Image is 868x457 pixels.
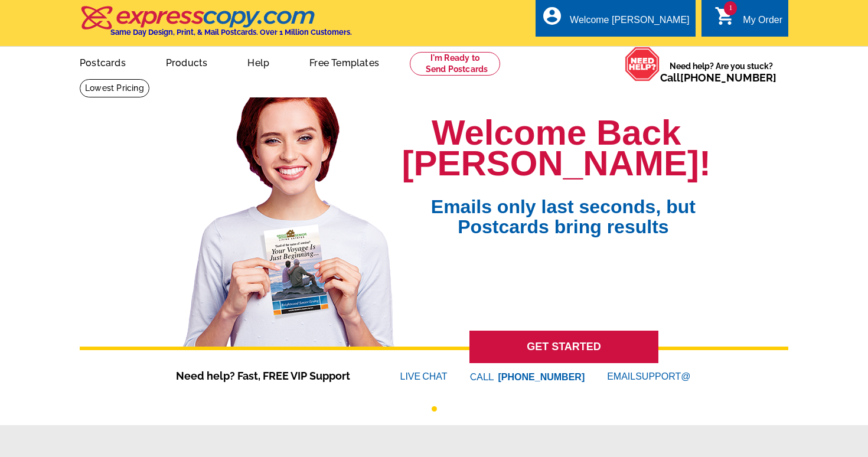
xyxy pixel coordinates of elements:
[469,331,658,363] a: GET STARTED
[400,371,448,381] a: LIVECHAT
[402,117,711,179] h1: Welcome Back [PERSON_NAME]!
[680,71,776,84] a: [PHONE_NUMBER]
[660,71,776,84] span: Call
[416,179,711,237] span: Emails only last seconds, but Postcards bring results
[400,370,423,384] font: LIVE
[110,28,352,37] h4: Same Day Design, Print, & Mail Postcards. Over 1 Million Customers.
[570,15,689,31] div: Welcome [PERSON_NAME]
[80,14,352,37] a: Same Day Design, Print, & Mail Postcards. Over 1 Million Customers.
[635,370,692,384] font: SUPPORT@
[714,5,736,27] i: shopping_cart
[541,5,563,27] i: account_circle
[625,47,660,81] img: help
[743,15,782,31] div: My Order
[176,368,365,384] span: Need help? Fast, FREE VIP Support
[291,48,398,76] a: Free Templates
[724,1,737,15] span: 1
[229,48,288,76] a: Help
[176,88,402,347] img: welcome-back-logged-in.png
[147,48,227,76] a: Products
[61,48,145,76] a: Postcards
[660,60,782,84] span: Need help? Are you stuck?
[432,406,437,412] button: 1 of 1
[714,13,782,28] a: 1 shopping_cart My Order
